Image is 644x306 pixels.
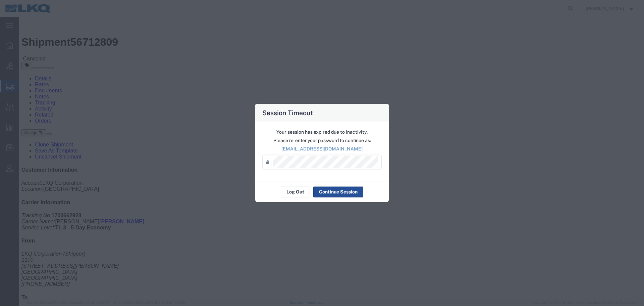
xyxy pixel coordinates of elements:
button: Log Out [281,186,310,197]
p: Your session has expired due to inactivity. [262,128,382,135]
p: Please re-enter your password to continue as: [262,137,382,144]
button: Continue Session [313,186,363,197]
h4: Session Timeout [262,107,313,117]
p: [EMAIL_ADDRESS][DOMAIN_NAME] [262,145,382,152]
